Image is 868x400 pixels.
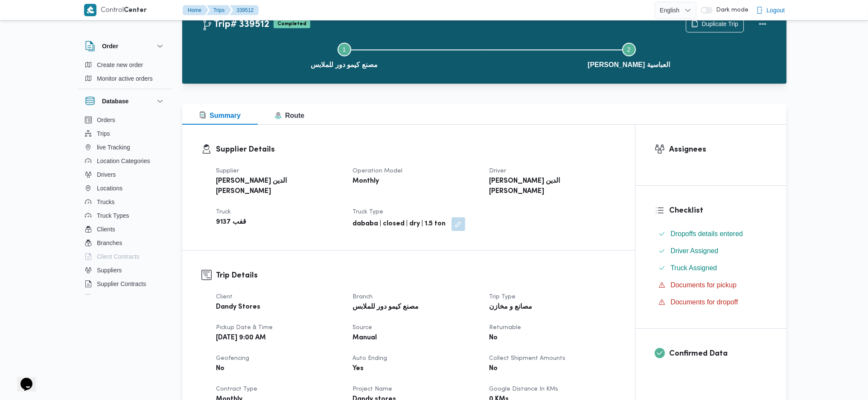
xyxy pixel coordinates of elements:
[97,142,130,152] span: live Tracking
[82,113,169,127] button: Orders
[97,115,115,125] span: Orders
[352,302,419,312] b: مصنع كيمو دور للملابس
[102,41,118,51] h3: Order
[97,169,116,180] span: Drivers
[85,96,165,106] button: Database
[202,19,269,30] h2: Trip# 339512
[655,227,767,241] button: Dropoffs details entered
[82,154,169,168] button: Location Categories
[97,210,129,221] span: Truck Types
[216,144,616,155] h3: Supplier Details
[489,302,532,312] b: مصانع و مخازن
[230,5,259,15] button: 339512
[655,261,767,275] button: Truck Assigned
[82,181,169,195] button: Locations
[202,32,486,77] button: مصنع كيمو دور للملابس
[588,60,670,70] span: [PERSON_NAME] العباسية
[686,15,744,32] button: Duplicate Trip
[85,41,165,51] button: Order
[97,73,153,84] span: Monitor active orders
[486,32,771,77] button: [PERSON_NAME] العباسية
[97,279,146,289] span: Supplier Contracts
[352,356,387,361] span: Auto Ending
[97,238,122,248] span: Branches
[97,183,122,193] span: Locations
[766,5,785,15] span: Logout
[183,5,208,15] button: Home
[82,58,169,72] button: Create new order
[670,298,738,306] span: Documents for dropoff
[489,176,614,197] b: [PERSON_NAME] الدين [PERSON_NAME]
[97,60,143,70] span: Create new order
[489,333,498,343] b: No
[216,364,224,374] b: No
[97,251,140,262] span: Client Contracts
[343,46,346,53] span: 1
[82,277,169,291] button: Supplier Contracts
[78,113,172,298] div: Database
[216,176,341,197] b: [PERSON_NAME] الدين [PERSON_NAME]
[275,112,304,119] span: Route
[216,333,266,343] b: [DATE] 9:00 AM
[655,278,767,292] button: Documents for pickup
[670,281,737,289] span: Documents for pickup
[753,2,788,19] button: Logout
[82,72,169,85] button: Monitor active orders
[670,230,743,237] span: Dropoffs details entered
[216,209,231,215] span: Truck
[78,58,172,89] div: Order
[713,7,749,14] span: Dark mode
[9,366,36,391] iframe: chat widget
[655,244,767,258] button: Driver Assigned
[82,140,169,154] button: live Tracking
[216,386,257,392] span: Contract Type
[754,15,771,32] button: Actions
[669,205,767,216] h3: Checklist
[352,168,402,174] span: Operation Model
[216,302,260,312] b: Dandy Stores
[82,209,169,222] button: Truck Types
[82,222,169,236] button: Clients
[82,127,169,140] button: Trips
[670,280,737,290] span: Documents for pickup
[82,236,169,250] button: Branches
[352,219,446,229] b: dababa | closed | dry | 1.5 ton
[124,7,147,14] b: Center
[207,5,231,15] button: Trips
[102,96,128,106] h3: Database
[97,197,114,207] span: Trucks
[352,325,372,330] span: Source
[489,168,506,174] span: Driver
[352,386,392,392] span: Project Name
[216,217,246,228] b: قفب 9137
[489,325,521,330] span: Returnable
[352,176,379,187] b: Monthly
[199,112,241,119] span: Summary
[352,364,364,374] b: Yes
[670,246,718,256] span: Driver Assigned
[82,263,169,277] button: Suppliers
[669,144,767,155] h3: Assignees
[670,229,743,239] span: Dropoffs details entered
[216,294,233,300] span: Client
[82,291,169,304] button: Devices
[82,168,169,181] button: Drivers
[216,168,239,174] span: Supplier
[352,333,377,343] b: Manual
[489,294,516,300] span: Trip Type
[311,60,377,70] span: مصنع كيمو دور للملابس
[97,128,110,139] span: Trips
[489,364,498,374] b: No
[216,356,249,361] span: Geofencing
[489,356,565,361] span: Collect Shipment Amounts
[702,19,738,29] span: Duplicate Trip
[84,4,96,16] img: X8yXhbKr1z7QwAAAABJRU5ErkJggg==
[97,292,118,303] span: Devices
[352,209,383,215] span: Truck Type
[97,265,122,275] span: Suppliers
[352,294,373,300] span: Branch
[670,264,717,272] span: Truck Assigned
[670,297,738,307] span: Documents for dropoff
[655,295,767,309] button: Documents for dropoff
